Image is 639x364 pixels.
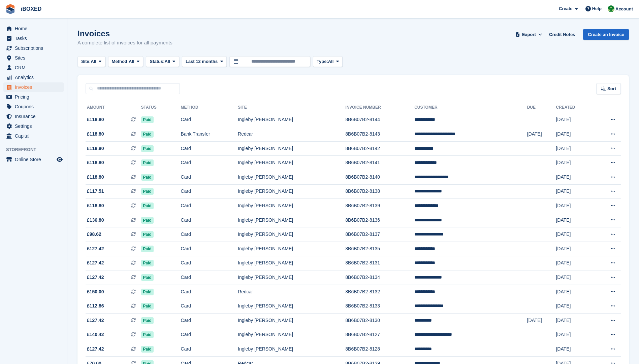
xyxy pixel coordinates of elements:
[181,141,238,156] td: Card
[238,227,345,242] td: Ingleby [PERSON_NAME]
[87,116,104,123] span: £118.80
[238,156,345,170] td: Ingleby [PERSON_NAME]
[592,5,602,12] span: Help
[583,29,629,40] a: Create an Invoice
[238,256,345,270] td: Ingleby [PERSON_NAME]
[556,314,593,328] td: [DATE]
[556,285,593,299] td: [DATE]
[181,227,238,242] td: Card
[15,43,55,53] span: Subscriptions
[186,58,218,65] span: Last 12 months
[556,213,593,227] td: [DATE]
[238,270,345,285] td: Ingleby [PERSON_NAME]
[414,102,527,113] th: Customer
[15,112,55,121] span: Insurance
[556,342,593,357] td: [DATE]
[181,299,238,314] td: Card
[522,31,536,38] span: Export
[556,156,593,170] td: [DATE]
[3,92,64,102] a: menu
[15,155,55,164] span: Online Store
[87,345,104,353] span: £127.42
[87,259,104,266] span: £127.42
[3,24,64,33] a: menu
[328,58,334,65] span: All
[87,288,104,295] span: £150.00
[15,34,55,43] span: Tasks
[345,102,414,113] th: Invoice Number
[6,146,67,153] span: Storefront
[181,285,238,299] td: Card
[345,227,414,242] td: 8B6B07B2-8137
[181,127,238,142] td: Bank Transfer
[345,156,414,170] td: 8B6B07B2-8141
[15,102,55,111] span: Coupons
[141,274,154,281] span: Paid
[514,29,544,40] button: Export
[150,58,164,65] span: Status:
[146,56,179,67] button: Status: All
[77,56,105,67] button: Site: All
[91,58,96,65] span: All
[556,184,593,199] td: [DATE]
[345,342,414,357] td: 8B6B07B2-8128
[345,170,414,185] td: 8B6B07B2-8140
[238,113,345,127] td: Ingleby [PERSON_NAME]
[3,131,64,141] a: menu
[527,314,556,328] td: [DATE]
[112,58,129,65] span: Method:
[77,39,172,47] p: A complete list of invoices for all payments
[181,102,238,113] th: Method
[238,314,345,328] td: Ingleby [PERSON_NAME]
[141,145,154,152] span: Paid
[345,328,414,342] td: 8B6B07B2-8127
[556,199,593,213] td: [DATE]
[5,4,15,14] img: stora-icon-8386f47178a22dfd0bd8f6a31ec36ba5ce8667c1dd55bd0f319d3a0aa187defe.svg
[141,188,154,195] span: Paid
[77,29,172,38] h1: Invoices
[87,159,104,166] span: £118.80
[556,242,593,256] td: [DATE]
[556,113,593,127] td: [DATE]
[87,217,104,224] span: £136.80
[559,5,572,12] span: Create
[345,256,414,270] td: 8B6B07B2-8131
[141,174,154,181] span: Paid
[3,121,64,131] a: menu
[556,127,593,142] td: [DATE]
[15,131,55,141] span: Capital
[87,174,104,181] span: £118.80
[141,346,154,353] span: Paid
[3,34,64,43] a: menu
[546,29,578,40] a: Credit Notes
[181,242,238,256] td: Card
[3,43,64,53] a: menu
[317,58,328,65] span: Type:
[345,314,414,328] td: 8B6B07B2-8130
[141,317,154,324] span: Paid
[607,85,616,92] span: Sort
[87,231,101,238] span: £98.62
[313,56,343,67] button: Type: All
[181,170,238,185] td: Card
[3,112,64,121] a: menu
[238,102,345,113] th: Site
[141,131,154,138] span: Paid
[345,285,414,299] td: 8B6B07B2-8132
[141,102,181,113] th: Status
[345,213,414,227] td: 8B6B07B2-8136
[181,113,238,127] td: Card
[3,53,64,63] a: menu
[141,116,154,123] span: Paid
[87,274,104,281] span: £127.42
[56,155,64,163] a: Preview store
[3,102,64,111] a: menu
[556,102,593,113] th: Created
[556,270,593,285] td: [DATE]
[141,203,154,209] span: Paid
[87,245,104,252] span: £127.42
[556,227,593,242] td: [DATE]
[181,314,238,328] td: Card
[527,127,556,142] td: [DATE]
[182,56,227,67] button: Last 12 months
